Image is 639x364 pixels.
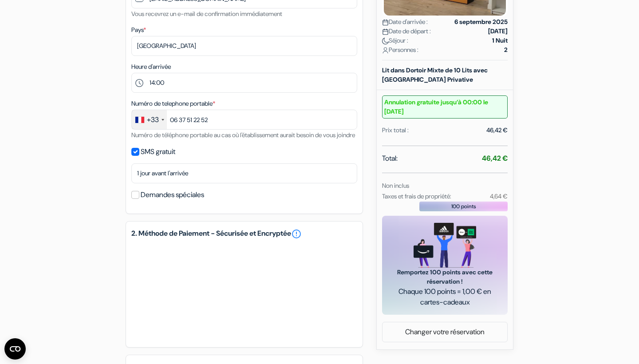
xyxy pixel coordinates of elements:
[393,286,497,308] span: Chaque 100 points = 1,00 € en cartes-cadeaux
[382,47,389,54] img: user_icon.svg
[4,338,26,360] button: Ouvrir le widget CMP
[141,189,204,201] label: Demandes spéciales
[382,45,418,55] span: Personnes :
[131,229,357,239] h5: 2. Méthode de Paiement - Sécurisée et Encryptée
[504,45,508,55] strong: 2
[383,324,507,340] a: Changer votre réservation
[131,10,282,18] small: Vous recevrez un e-mail de confirmation immédiatement
[382,27,431,36] span: Date de départ :
[147,115,159,125] div: +33
[492,36,508,45] strong: 1 Nuit
[382,36,408,45] span: Séjour :
[382,38,389,44] img: moon.svg
[131,25,146,35] label: Pays
[414,223,476,268] img: gift_card_hero_new.png
[130,241,359,342] iframe: Cadre de saisie sécurisé pour le paiement
[382,66,488,83] b: Lit dans Dortoir Mixte de 10 Lits avec [GEOGRAPHIC_DATA] Privative
[382,17,428,27] span: Date d'arrivée :
[454,17,508,27] strong: 6 septembre 2025
[482,154,508,163] strong: 46,42 €
[486,126,508,135] div: 46,42 €
[393,268,497,286] span: Remportez 100 points avec cette réservation !
[451,202,476,210] span: 100 points
[382,95,508,119] small: Annulation gratuite jusqu’à 00:00 le [DATE]
[382,153,398,164] span: Total:
[132,110,167,129] div: France: +33
[382,28,389,35] img: calendar.svg
[291,229,302,239] a: error_outline
[490,192,508,200] small: 4,64 €
[382,192,451,200] small: Taxes et frais de propriété:
[382,182,409,190] small: Non inclus
[141,146,175,158] label: SMS gratuit
[488,27,508,36] strong: [DATE]
[131,131,355,139] small: Numéro de téléphone portable au cas où l'établissement aurait besoin de vous joindre
[131,110,357,130] input: 6 12 34 56 78
[382,126,409,135] div: Prix total :
[131,62,171,71] label: Heure d'arrivée
[131,99,215,108] label: Numéro de telephone portable
[382,19,389,26] img: calendar.svg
